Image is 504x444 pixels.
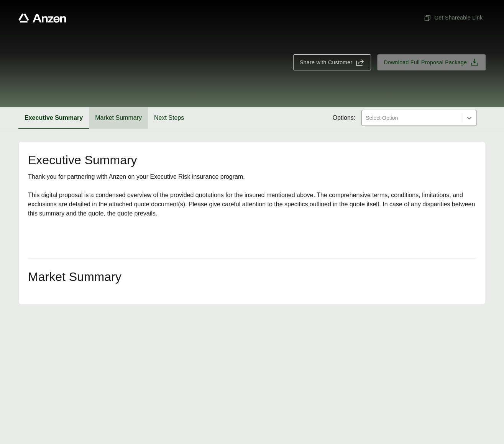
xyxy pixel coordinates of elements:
[18,107,89,129] button: Executive Summary
[28,271,476,283] h2: Market Summary
[332,113,355,122] span: Options:
[300,59,352,67] span: Share with Customer
[424,14,483,22] span: Get Shareable Link
[89,107,148,129] button: Market Summary
[28,154,476,166] h2: Executive Summary
[420,11,486,25] button: Get Shareable Link
[148,107,190,129] button: Next Steps
[293,54,371,70] button: Share with Customer
[28,172,476,218] div: Thank you for partnering with Anzen on your Executive Risk insurance program. This digital propos...
[18,13,66,23] a: Anzen website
